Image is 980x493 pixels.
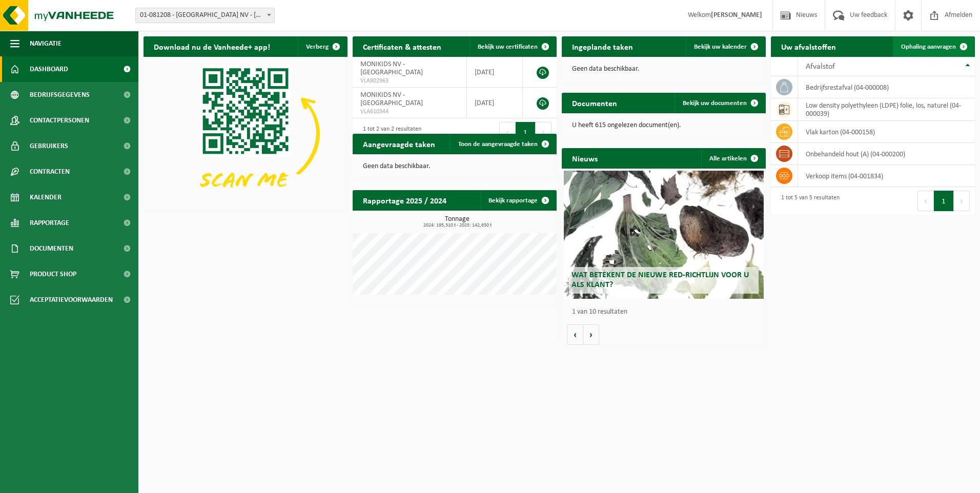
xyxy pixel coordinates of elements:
h2: Certificaten & attesten [353,36,452,56]
h2: Documenten [562,93,627,113]
p: U heeft 615 ongelezen document(en). [572,122,756,129]
h2: Rapportage 2025 / 2024 [353,190,457,210]
span: MONIKIDS NV - [GEOGRAPHIC_DATA] [360,60,423,76]
td: onbehandeld hout (A) (04-000200) [798,143,975,165]
h2: Aangevraagde taken [353,134,445,154]
span: Navigatie [30,31,62,56]
span: Documenten [30,236,73,261]
h3: Tonnage [358,216,557,228]
button: 1 [934,191,954,211]
span: Ophaling aanvragen [901,44,956,50]
span: Product Shop [30,261,76,287]
td: [DATE] [467,57,522,88]
h2: Ingeplande taken [562,36,643,56]
div: 1 tot 5 van 5 resultaten [776,190,840,212]
span: Bekijk uw certificaten [478,44,538,50]
button: Next [536,122,552,142]
span: 2024: 195,310 t - 2025: 142,650 t [358,223,557,228]
a: Bekijk uw kalender [686,36,765,57]
img: Download de VHEPlus App [144,57,348,210]
span: 01-081208 - MONIKIDS NV - SINT-NIKLAAS [136,8,274,23]
span: VLA610344 [360,108,459,116]
h2: Uw afvalstoffen [771,36,846,56]
span: Contracten [30,159,70,184]
span: Toon de aangevraagde taken [458,141,538,148]
span: Verberg [306,44,329,50]
span: Contactpersonen [30,108,89,133]
span: Rapportage [30,210,69,236]
span: Dashboard [30,56,68,82]
h2: Download nu de Vanheede+ app! [144,36,280,56]
span: Wat betekent de nieuwe RED-richtlijn voor u als klant? [571,271,749,289]
span: VLA902963 [360,77,459,85]
a: Toon de aangevraagde taken [450,134,556,154]
a: Bekijk rapportage [480,190,556,211]
a: Bekijk uw documenten [675,93,765,113]
span: Afvalstof [806,63,835,71]
p: 1 van 10 resultaten [572,309,761,316]
a: Bekijk uw certificaten [469,36,556,57]
div: 1 tot 2 van 2 resultaten [358,121,421,143]
td: verkoop items (04-001834) [798,165,975,187]
a: Alle artikelen [701,148,765,169]
span: Bekijk uw documenten [683,100,747,107]
button: Previous [917,191,934,211]
span: Bekijk uw kalender [694,44,747,50]
span: Acceptatievoorwaarden [30,287,113,313]
strong: [PERSON_NAME] [711,11,762,19]
td: bedrijfsrestafval (04-000008) [798,76,975,98]
h2: Nieuws [562,148,608,168]
p: Geen data beschikbaar. [363,163,546,170]
button: Verberg [298,36,346,57]
span: Gebruikers [30,133,68,159]
button: Volgende [583,324,599,345]
td: vlak karton (04-000158) [798,121,975,143]
span: MONIKIDS NV - [GEOGRAPHIC_DATA] [360,91,423,107]
td: [DATE] [467,88,522,118]
button: Previous [499,122,516,142]
a: Wat betekent de nieuwe RED-richtlijn voor u als klant? [564,171,764,299]
p: Geen data beschikbaar. [572,66,756,73]
a: Ophaling aanvragen [893,36,974,57]
span: Bedrijfsgegevens [30,82,90,108]
td: low density polyethyleen (LDPE) folie, los, naturel (04-000039) [798,98,975,121]
span: 01-081208 - MONIKIDS NV - SINT-NIKLAAS [135,8,275,23]
button: 1 [516,122,536,142]
button: Next [954,191,970,211]
span: Kalender [30,184,62,210]
button: Vorige [567,324,583,345]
